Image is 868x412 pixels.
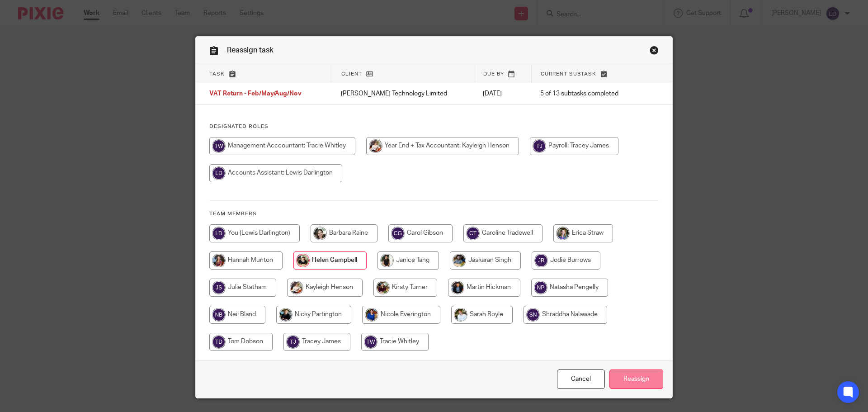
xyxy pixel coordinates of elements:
[650,46,659,58] a: Close this dialog window
[483,89,522,98] p: [DATE]
[609,369,663,389] input: Reassign
[541,71,596,76] span: Current subtask
[341,89,465,98] p: [PERSON_NAME] Technology Limited
[209,91,302,97] span: VAT Return - Feb/May/Aug/Nov
[227,47,274,54] span: Reassign task
[341,71,362,76] span: Client
[209,123,659,130] h4: Designated Roles
[209,71,225,76] span: Task
[209,210,659,218] h4: Team members
[557,369,605,389] a: Close this dialog window
[531,83,641,105] td: 5 of 13 subtasks completed
[483,71,504,76] span: Due by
